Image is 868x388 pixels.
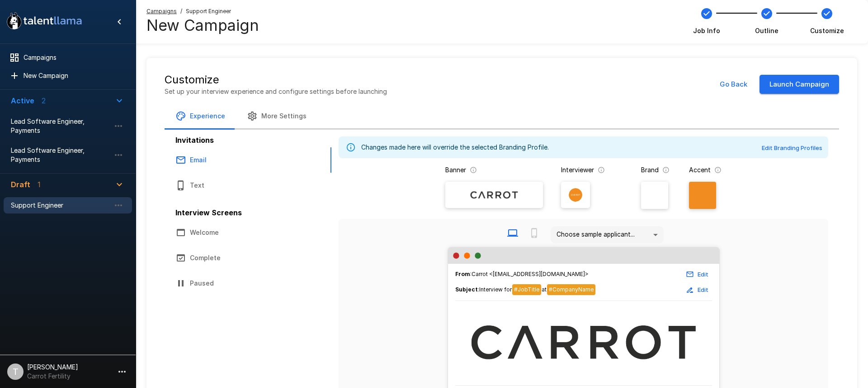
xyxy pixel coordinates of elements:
[547,284,595,295] span: #CompanyName
[146,16,259,35] h4: New Campaign
[165,271,327,296] button: Paused
[683,267,712,281] button: Edit
[759,75,839,94] button: Launch Campaign
[236,103,317,129] button: More Settings
[561,165,594,175] p: Interviewer
[455,271,470,277] b: From
[165,220,327,245] button: Welcome
[455,284,596,296] span: :
[598,166,605,174] svg: The image that will show next to questions in your candidate interviews. It must be square and at...
[361,139,549,155] div: Changes made here will override the selected Branding Profile.
[186,7,231,16] span: Support Engineer
[693,26,720,35] span: Job Info
[445,182,543,208] label: Banner Logo
[715,75,752,94] button: Go Back
[445,165,466,175] p: Banner
[165,87,387,96] p: Set up your interview experience and configure settings before launching
[683,283,712,297] button: Edit
[455,270,589,279] span: : Carrot <[EMAIL_ADDRESS][DOMAIN_NAME]>
[146,8,177,15] u: Campaigns
[470,166,477,174] svg: The banner version of your logo. Using your logo will enable customization of brand and accent co...
[569,188,582,202] img: carrot_logo.png
[810,26,844,35] span: Customize
[641,165,659,175] p: Brand
[714,166,722,174] svg: The primary color for buttons in branded interviews and emails. It should be a color that complem...
[455,310,712,374] img: Talent Llama
[165,147,327,173] button: Email
[689,165,711,175] p: Accent
[662,166,670,174] svg: The background color for branded interviews and emails. It should be a color that complements you...
[755,26,778,35] span: Outline
[455,286,478,293] b: Subject
[479,286,512,293] span: Interview for
[165,73,387,87] h5: Customize
[542,286,547,293] span: at
[165,245,327,271] button: Complete
[180,7,182,16] span: /
[165,103,236,129] button: Experience
[512,284,541,295] span: #JobTitle
[165,173,327,198] button: Text
[467,188,521,202] img: Banner Logo
[551,226,664,243] div: Choose sample applicant...
[759,141,825,155] button: Edit Branding Profiles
